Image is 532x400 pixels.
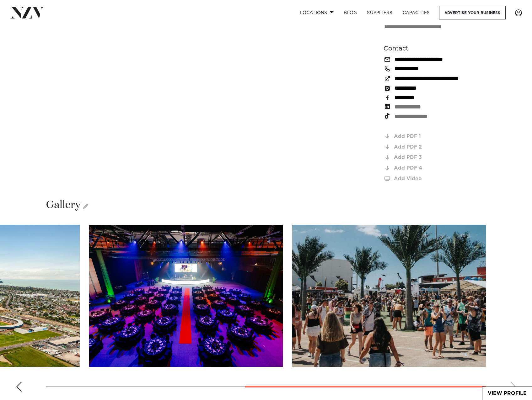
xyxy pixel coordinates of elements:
img: nzv-logo.png [10,7,44,18]
a: Add PDF 4 [384,166,486,171]
a: SUPPLIERS [362,6,397,19]
div: Add PDF 3 [394,155,486,160]
a: Locations [295,6,339,19]
swiper-slide: 4 / 4 [292,225,486,367]
img: Ye4BFRPH7o2u28eksurMDf3ro4QK72Zam15RklMB.jpg [89,225,283,367]
a: View Profile [482,387,532,400]
div: Add PDF 4 [394,166,486,171]
a: Capacities [398,6,435,19]
a: BLOG [339,6,362,19]
div: Add PDF 1 [394,134,486,139]
h2: Gallery [46,198,88,212]
a: Advertise your business [439,6,506,19]
div: Add PDF 2 [394,145,486,150]
h6: Contact [384,44,486,53]
img: KqH8FzMp5c14yJ02cf0rEKKlaTOXHy9RqsJhRMlX.jpeg [292,225,486,367]
a: Add PDF 2 [384,144,486,150]
a: Add Video [384,176,486,182]
a: Add PDF 1 [384,134,486,139]
swiper-slide: 3 / 4 [89,225,283,367]
a: Add PDF 3 [384,155,486,161]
